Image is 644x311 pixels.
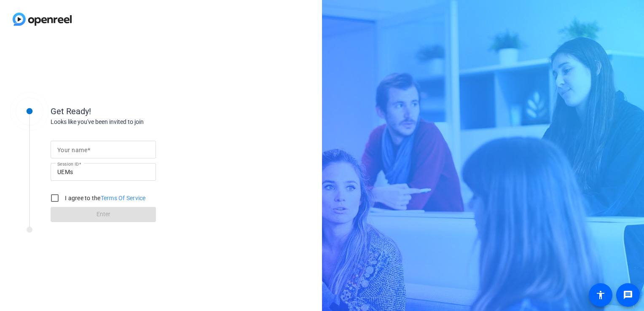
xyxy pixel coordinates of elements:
div: Get Ready! [51,105,219,118]
label: I agree to the [63,194,146,202]
mat-label: Your name [57,147,87,153]
mat-icon: accessibility [596,290,606,300]
a: Terms Of Service [101,195,146,201]
mat-icon: message [623,290,633,300]
div: Looks like you've been invited to join [51,118,219,126]
mat-label: Session ID [57,161,79,166]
